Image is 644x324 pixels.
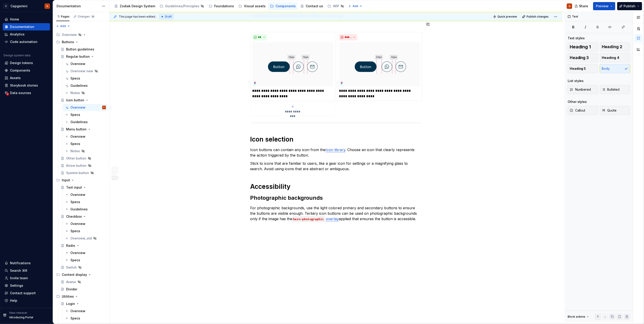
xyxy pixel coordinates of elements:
[568,100,587,104] div: Other styles
[63,133,108,140] a: Overview
[568,85,598,94] button: Numbered
[568,315,586,319] div: Block actions
[570,66,586,71] span: Heading 5
[3,38,50,45] a: Code automation
[70,91,80,95] div: Notes
[59,278,108,286] a: Avatar
[59,155,108,162] a: Other button
[3,59,50,67] a: Design tokens
[63,67,108,75] a: Overview new
[55,271,108,278] div: Content display
[55,177,108,184] div: Input
[66,243,75,248] div: Radio
[70,222,85,226] div: Overview
[3,23,50,30] a: Documentation
[268,2,298,10] a: Components
[59,242,108,249] a: Radio
[252,42,333,86] img: 1b912393-7c17-4a72-8a71-bb65d7c0b140.png
[569,4,570,8] div: G
[276,4,296,8] div: Components
[63,227,108,235] a: Specs
[66,127,87,132] div: Menu button
[66,265,77,270] div: Switch
[63,191,108,198] a: Overview
[70,207,88,212] div: Guidelines
[298,2,325,10] a: Contact us
[9,316,33,319] p: Introducing Portal
[3,74,50,82] a: Assets
[568,314,590,320] div: Block actions
[3,282,50,289] a: Settings
[306,4,323,8] div: Contact us
[70,229,80,233] div: Specs
[59,46,108,53] a: Button guidelines
[497,15,517,18] span: Quick preview
[78,15,95,18] div: Changes
[63,75,108,82] a: Specs
[600,42,630,51] button: Heading 2
[63,89,108,97] a: Notes
[63,140,108,147] a: Specs
[568,64,598,73] button: Heading 5
[492,13,519,20] button: Quick preview
[63,206,108,213] a: Guidelines
[602,108,617,113] span: Quote
[66,214,82,219] div: Checkbox
[3,274,50,282] a: Invite team
[70,149,80,153] div: Notes
[104,105,105,110] div: G
[70,76,80,81] div: Specs
[165,15,172,18] span: Draft
[568,42,598,51] button: Heading 1
[63,249,108,257] a: Overview
[59,162,108,169] a: Arrow button
[59,169,108,177] a: System button
[602,87,620,92] span: Bulleted
[63,111,108,118] a: Specs
[3,289,50,297] button: Contact support
[55,31,108,38] div: Overview
[10,40,37,44] div: Code automation
[158,2,206,10] a: Guidelines/Principles
[237,2,267,10] a: Visual assets
[59,126,108,133] a: Menu button
[165,4,199,8] div: Guidelines/Principles
[293,217,325,222] code: hero-photographic
[66,280,76,284] div: Avatar
[66,302,75,306] div: Login
[10,68,30,73] div: Components
[46,4,48,8] div: G
[3,297,50,304] button: Help
[570,108,585,113] span: Callout
[55,23,72,29] button: Add
[70,105,85,110] div: Overview
[10,291,36,295] div: Contact support
[10,283,23,288] div: Settings
[570,87,591,92] span: Numbered
[63,147,108,155] a: Notes
[56,15,70,18] div: Pages
[3,89,50,97] a: Data sources
[1,1,52,11] button: CCapgeminiG
[624,4,636,8] span: Publish
[66,47,94,52] div: Button guidelines
[250,147,422,158] p: Icon buttons can contain any icon from the . Choose an icon that clearly represents the action tr...
[570,55,589,60] span: Heading 3
[207,2,236,10] a: Foundations
[70,200,80,204] div: Specs
[66,171,89,175] div: System button
[602,55,619,60] span: Heading 4
[10,4,27,8] div: Capgemini
[70,83,88,88] div: Guidelines
[70,120,88,124] div: Guidelines
[250,135,422,143] h1: Icon selection
[326,2,346,10] a: WIP
[59,53,108,60] a: Regular button
[10,261,31,265] div: Notifications
[326,217,339,221] a: overlay
[244,4,266,8] div: Visual assets
[10,61,33,65] div: Design tokens
[579,4,588,8] span: Share
[57,4,99,8] div: Documentation
[3,31,50,38] a: Analytics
